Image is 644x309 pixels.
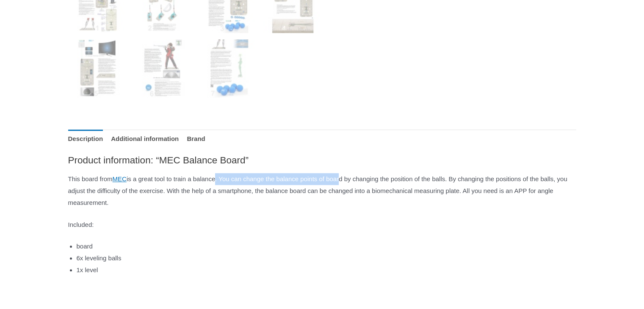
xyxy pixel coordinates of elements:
[77,264,576,276] li: 1x level
[68,130,103,148] a: Description
[68,173,576,209] p: This board from is a great tool to train a balance. You can change the balance points of board by...
[133,39,192,98] img: MEC Balance Board - Image 10
[187,130,205,148] a: Brand
[198,39,257,98] img: MEC Balance Board - Image 11
[68,154,576,166] h2: Product information: “MEC Balance Board”
[77,240,576,252] li: board
[111,130,179,148] a: Additional information
[77,252,576,264] li: 6x leveling balls
[113,175,127,182] a: MEC
[68,219,576,231] p: Included:
[68,39,127,98] img: MEC Balance Board - Image 9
